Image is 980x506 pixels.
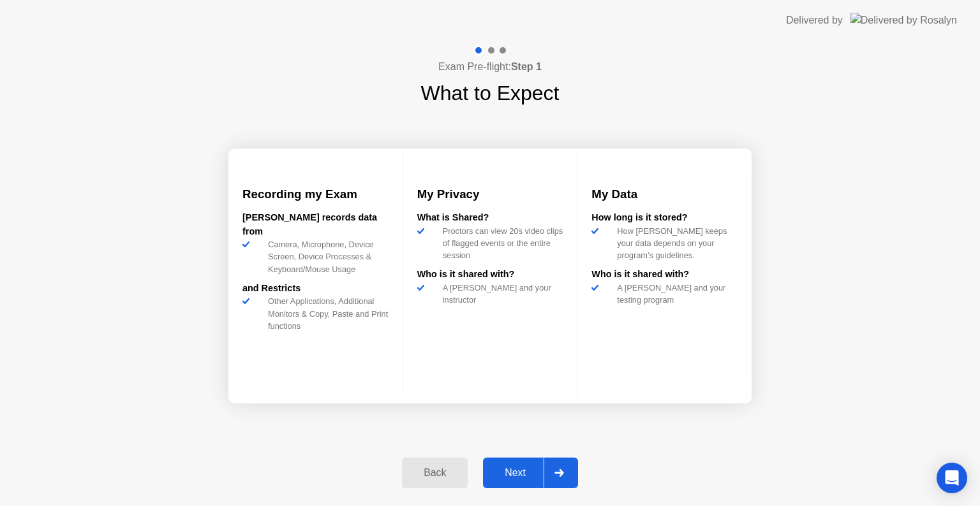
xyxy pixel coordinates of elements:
[612,282,738,306] div: A [PERSON_NAME] and your testing program
[438,282,563,306] div: A [PERSON_NAME] and your instructor
[263,238,389,275] div: Camera, Microphone, Device Screen, Device Processes & Keyboard/Mouse Usage
[487,467,544,479] div: Next
[417,268,563,282] div: Who is it shared with?
[591,211,738,225] div: How long is it stored?
[417,185,563,203] h3: My Privacy
[438,225,563,262] div: Proctors can view 20s video clips of flagged events or the entire session
[937,463,967,493] div: Open Intercom Messenger
[483,458,578,488] button: Next
[421,78,560,108] h1: What to Expect
[438,59,542,75] h4: Exam Pre-flight:
[591,268,738,282] div: Who is it shared with?
[242,282,389,296] div: and Restricts
[242,185,389,203] h3: Recording my Exam
[612,225,738,262] div: How [PERSON_NAME] keeps your data depends on your program’s guidelines.
[786,13,843,28] div: Delivered by
[417,211,563,225] div: What is Shared?
[406,467,464,479] div: Back
[591,185,738,203] h3: My Data
[850,13,957,27] img: Delivered by Rosalyn
[511,61,542,72] b: Step 1
[242,211,389,238] div: [PERSON_NAME] records data from
[402,458,468,488] button: Back
[263,295,389,332] div: Other Applications, Additional Monitors & Copy, Paste and Print functions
